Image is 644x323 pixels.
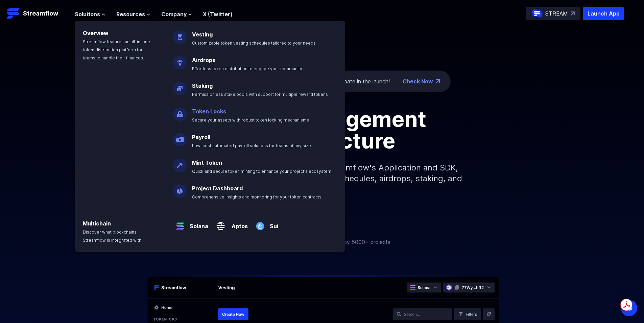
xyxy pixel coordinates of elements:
[192,92,328,97] span: Permissionless stake pools with support for multiple reward tokens
[267,217,278,230] a: Sui
[7,7,68,20] a: Streamflow
[192,169,331,174] span: Quick and secure token minting to enhance your project's ecosystem
[192,117,309,123] span: Secure your assets with robust token locking mechanisms
[192,143,311,148] span: Low-cost automated payroll solutions for teams of any size
[192,82,213,89] a: Staking
[532,8,543,19] img: streamflow-logo-circle.png
[526,7,580,20] a: STREAM
[116,10,145,18] span: Resources
[545,9,568,18] p: STREAM
[173,214,187,233] img: Solana
[192,194,321,199] span: Comprehensive insights and monitoring for your token contracts
[214,214,228,233] img: Aptos
[173,25,187,44] img: Vesting
[161,10,192,18] button: Company
[116,10,150,18] button: Resources
[173,128,187,146] img: Payroll
[83,220,111,227] a: Multichain
[192,108,226,115] a: Token Locks
[7,7,20,20] img: Streamflow Logo
[23,9,58,18] p: Streamflow
[75,10,100,18] span: Solutions
[436,79,440,83] img: top-right-arrow.png
[187,217,208,230] a: Solana
[403,77,433,85] a: Check Now
[173,51,187,70] img: Airdrops
[173,102,187,121] img: Token Locks
[583,7,624,20] button: Launch App
[192,57,215,63] a: Airdrops
[83,39,150,60] span: Streamflow features an all-in-one token distribution platform for teams to handle their finances.
[192,134,210,140] a: Payroll
[192,159,222,166] a: Mint Token
[83,230,141,243] span: Discover what blockchains Streamflow is integrated with
[192,41,316,46] span: Customizable token vesting schedules tailored to your needs
[228,217,248,230] a: Aptos
[173,153,187,172] img: Mint Token
[323,238,390,246] p: Trusted by 5000+ projects
[173,76,187,95] img: Staking
[253,214,267,233] img: Sui
[203,11,233,18] a: X (Twitter)
[161,10,187,18] span: Company
[192,66,302,71] span: Effortless token distribution to engage your community
[83,30,109,36] a: Overview
[192,185,243,192] a: Project Dashboard
[571,11,575,16] img: top-right-arrow.svg
[173,179,187,198] img: Project Dashboard
[192,31,213,38] a: Vesting
[75,10,105,18] button: Solutions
